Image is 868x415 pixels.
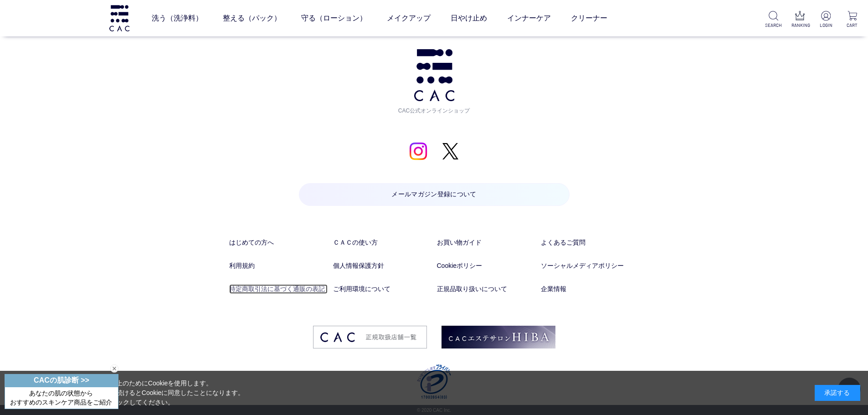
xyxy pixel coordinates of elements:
a: よくあるご質問 [541,238,639,247]
a: 個人情報保護方針 [333,261,431,271]
a: 正規品取り扱いについて [437,284,535,294]
a: はじめての方へ [229,238,328,247]
a: ご利用環境について [333,284,431,294]
a: CART [844,11,861,29]
a: ＣＡＣの使い方 [333,238,431,247]
a: インナーケア [507,5,551,31]
a: 利用規約 [229,261,328,271]
img: logo [108,5,131,31]
p: LOGIN [817,22,834,29]
a: 企業情報 [541,284,639,294]
img: footer_image03.png [313,326,427,348]
a: RANKING [791,11,808,29]
a: メイクアップ [387,5,431,31]
a: 洗う（洗浄料） [152,5,203,31]
a: 特定商取引法に基づく通販の表記 [229,284,328,294]
p: RANKING [791,22,808,29]
a: Cookieポリシー [437,261,535,271]
div: 当サイトでは、お客様へのサービス向上のためにCookieを使用します。 「承諾する」をクリックするか閲覧を続けるとCookieに同意したことになります。 詳細はこちらの をクリックしてください。 [8,379,245,407]
a: CAC公式オンラインショップ [395,49,473,115]
span: CAC公式オンラインショップ [395,101,473,115]
p: SEARCH [765,22,782,29]
p: CART [844,22,861,29]
a: メールマガジン登録について [299,183,570,206]
a: 守る（ローション） [301,5,367,31]
a: SEARCH [765,11,782,29]
a: LOGIN [817,11,834,29]
img: footer_image02.png [442,326,555,348]
a: お買い物ガイド [437,238,535,247]
a: クリーナー [571,5,607,31]
a: 日やけ止め [451,5,487,31]
div: 承諾する [815,385,860,401]
a: 整える（パック） [223,5,281,31]
a: ソーシャルメディアポリシー [541,261,639,271]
